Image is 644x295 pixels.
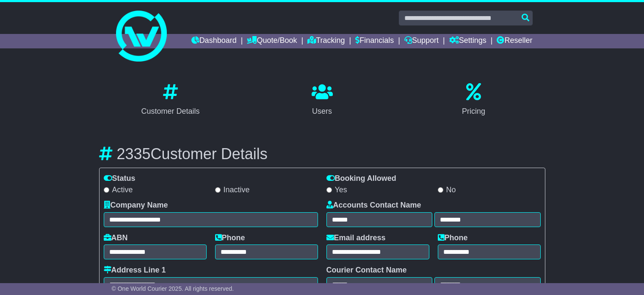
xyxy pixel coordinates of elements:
label: Inactive [215,185,250,195]
input: Inactive [215,187,221,193]
label: Address Line 1 [104,266,166,275]
label: Company Name [104,201,168,210]
span: © One World Courier 2025. All rights reserved. [112,285,234,292]
label: Status [104,174,135,183]
label: Phone [438,233,468,243]
label: Email address [326,233,386,243]
label: Accounts Contact Name [326,201,421,210]
div: Pricing [462,106,485,117]
a: Financials [355,34,394,48]
label: Active [104,185,133,195]
label: ABN [104,233,128,243]
input: Yes [326,187,332,193]
div: Customer Details [141,106,199,117]
label: No [438,185,456,195]
a: Tracking [307,34,345,48]
a: Reseller [497,34,532,48]
a: Quote/Book [247,34,297,48]
input: No [438,187,443,193]
a: Customer Details [135,80,205,120]
input: Active [104,187,109,193]
a: Pricing [456,80,491,120]
label: Yes [326,185,347,195]
label: Booking Allowed [326,174,396,183]
a: Support [404,34,439,48]
a: Users [306,80,338,120]
label: Phone [215,233,245,243]
h3: Customer Details [99,146,545,163]
a: Dashboard [191,34,237,48]
label: Courier Contact Name [326,266,407,275]
div: Users [312,106,333,117]
span: 2335 [117,145,151,163]
a: Settings [449,34,486,48]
